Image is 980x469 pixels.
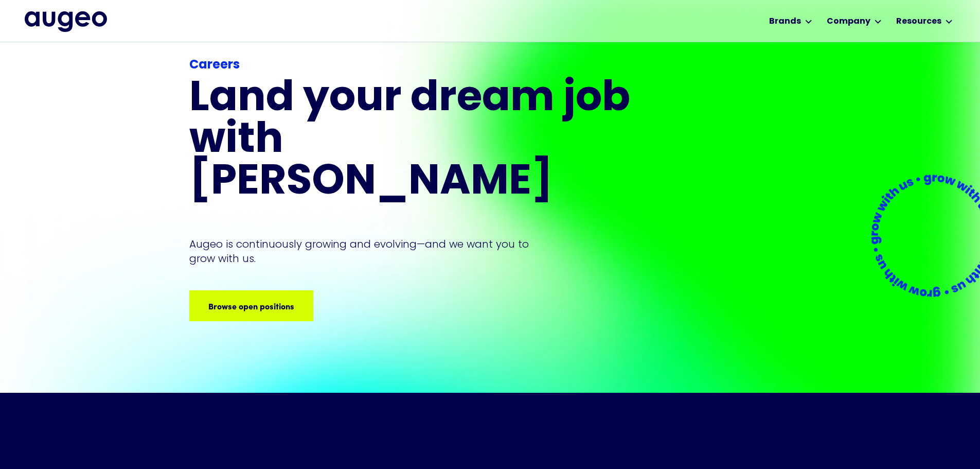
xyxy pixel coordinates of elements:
[189,79,634,204] h1: Land your dream job﻿ with [PERSON_NAME]
[827,15,870,28] div: Company
[896,15,941,28] div: Resources
[25,11,107,32] a: home
[189,237,543,266] p: Augeo is continuously growing and evolving—and we want you to grow with us.
[189,59,240,72] strong: Careers
[25,11,107,32] img: Augeo's full logo in midnight blue.
[189,290,313,321] a: Browse open positions
[769,15,801,28] div: Brands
